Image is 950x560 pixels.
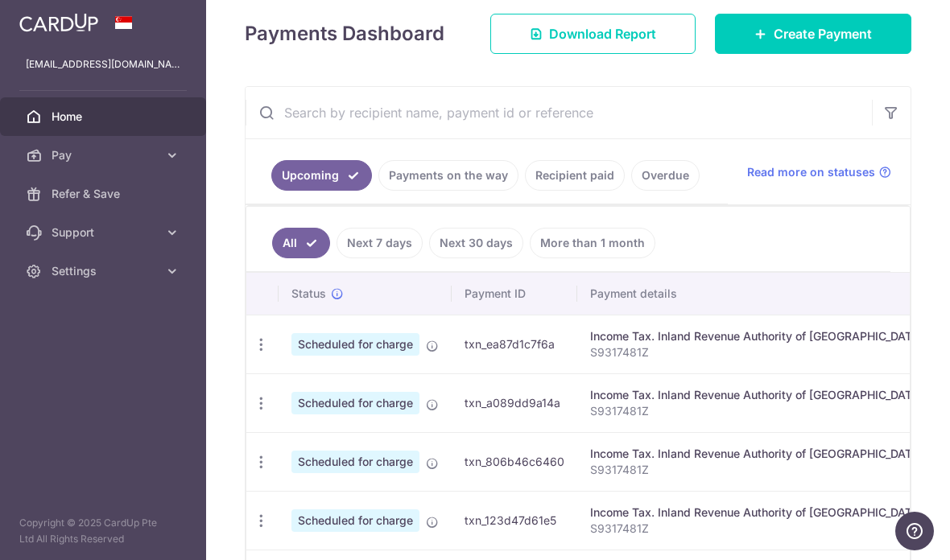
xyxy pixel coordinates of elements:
[631,160,700,191] a: Overdue
[590,504,923,521] div: Income Tax. Inland Revenue Authority of [GEOGRAPHIC_DATA]
[452,491,577,550] td: txn_123d47d61e5
[26,56,180,72] p: [EMAIL_ADDRESS][DOMAIN_NAME]
[52,224,158,241] span: Support
[590,521,923,537] p: S9317481Z
[590,403,923,419] p: S9317481Z
[52,109,158,125] span: Home
[429,228,523,258] a: Next 30 days
[590,328,923,344] div: Income Tax. Inland Revenue Authority of [GEOGRAPHIC_DATA]
[530,228,655,258] a: More than 1 month
[452,432,577,491] td: txn_806b46c6460
[715,14,911,54] a: Create Payment
[378,160,518,191] a: Payments on the way
[490,14,696,54] a: Download Report
[271,160,372,191] a: Upcoming
[549,24,656,43] span: Download Report
[245,19,444,48] h4: Payments Dashboard
[747,164,891,180] a: Read more on statuses
[19,13,98,32] img: CardUp
[291,333,419,356] span: Scheduled for charge
[452,315,577,373] td: txn_ea87d1c7f6a
[291,451,419,473] span: Scheduled for charge
[452,273,577,315] th: Payment ID
[525,160,625,191] a: Recipient paid
[291,392,419,414] span: Scheduled for charge
[452,373,577,432] td: txn_a089dd9a14a
[590,387,923,403] div: Income Tax. Inland Revenue Authority of [GEOGRAPHIC_DATA]
[747,164,875,180] span: Read more on statuses
[246,87,872,138] input: Search by recipient name, payment id or reference
[272,228,330,258] a: All
[337,228,423,258] a: Next 7 days
[577,273,936,315] th: Payment details
[52,147,158,163] span: Pay
[590,462,923,478] p: S9317481Z
[590,446,923,462] div: Income Tax. Inland Revenue Authority of [GEOGRAPHIC_DATA]
[895,512,934,552] iframe: Opens a widget where you can find more information
[590,344,923,360] p: S9317481Z
[291,509,419,532] span: Scheduled for charge
[291,286,326,302] span: Status
[52,263,158,279] span: Settings
[52,186,158,202] span: Refer & Save
[774,24,872,43] span: Create Payment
